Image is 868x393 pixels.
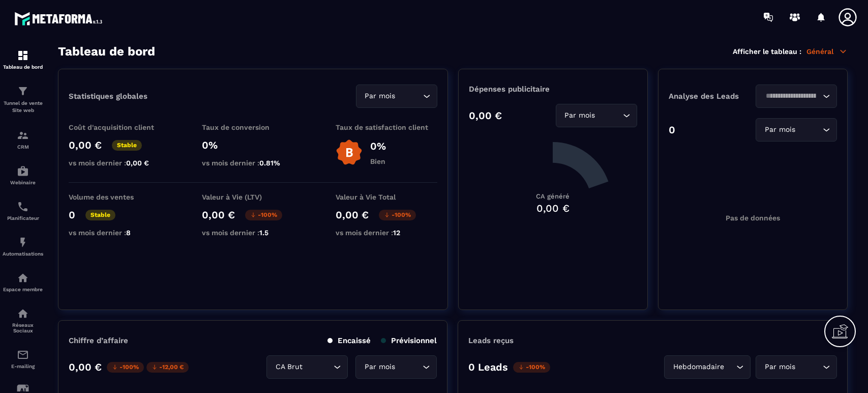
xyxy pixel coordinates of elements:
[259,159,280,167] span: 0.81%
[17,307,29,320] img: social-network
[370,140,386,152] p: 0%
[3,264,43,300] a: automationsautomationsEspace membre
[356,85,437,108] div: Search for option
[669,124,675,136] p: 0
[362,361,397,373] span: Par mois
[58,44,155,59] h3: Tableau de bord
[762,91,820,102] input: Search for option
[379,210,416,220] p: -100%
[671,361,726,373] span: Hebdomadaire
[259,229,268,237] span: 1.5
[17,349,29,361] img: email
[756,355,837,379] div: Search for option
[126,229,131,237] span: 8
[726,214,780,222] p: Pas de données
[202,193,304,201] p: Valeur à Vie (LTV)
[733,47,801,55] p: Afficher le tableau :
[797,361,820,373] input: Search for option
[669,92,753,101] p: Analyse des Leads
[202,123,304,131] p: Taux de conversion
[266,355,348,379] div: Search for option
[3,77,43,122] a: formationformationTunnel de vente Site web
[762,361,797,373] span: Par mois
[69,123,170,131] p: Coût d'acquisition client
[363,91,398,102] span: Par mois
[3,215,43,221] p: Planificateur
[664,355,751,379] div: Search for option
[3,341,43,377] a: emailemailE-mailing
[381,336,437,345] p: Prévisionnel
[3,100,43,114] p: Tunnel de vente Site web
[17,129,29,142] img: formation
[245,210,282,220] p: -100%
[469,109,502,122] p: 0,00 €
[336,123,437,131] p: Taux de satisfaction client
[806,47,848,56] p: Général
[17,236,29,248] img: automations
[3,144,43,150] p: CRM
[562,110,597,121] span: Par mois
[3,180,43,185] p: Webinaire
[69,336,128,345] p: Chiffre d’affaire
[69,159,170,167] p: vs mois dernier :
[556,104,637,127] div: Search for option
[14,9,106,28] img: logo
[336,229,437,237] p: vs mois dernier :
[398,91,421,102] input: Search for option
[146,362,189,373] p: -12,00 €
[202,209,235,221] p: 0,00 €
[202,139,304,151] p: 0%
[202,229,304,237] p: vs mois dernier :
[336,193,437,201] p: Valeur à Vie Total
[85,210,115,220] p: Stable
[3,157,43,193] a: automationsautomationsWebinaire
[597,110,620,121] input: Search for option
[336,139,363,166] img: b-badge-o.b3b20ee6.svg
[3,300,43,341] a: social-networksocial-networkRéseaux Sociaux
[3,42,43,77] a: formationformationTableau de bord
[69,209,75,221] p: 0
[726,361,734,373] input: Search for option
[107,362,144,373] p: -100%
[370,157,386,165] p: Bien
[468,361,508,373] p: 0 Leads
[393,229,400,237] span: 12
[469,85,637,94] p: Dépenses publicitaire
[17,165,29,177] img: automations
[756,85,837,108] div: Search for option
[468,336,514,345] p: Leads reçus
[756,118,837,142] div: Search for option
[202,159,304,167] p: vs mois dernier :
[17,85,29,97] img: formation
[3,64,43,70] p: Tableau de bord
[69,193,170,201] p: Volume des ventes
[762,124,797,135] span: Par mois
[3,287,43,292] p: Espace membre
[273,361,305,373] span: CA Brut
[126,159,149,167] span: 0,00 €
[3,322,43,333] p: Réseaux Sociaux
[397,361,420,373] input: Search for option
[17,49,29,62] img: formation
[327,336,371,345] p: Encaissé
[336,209,369,221] p: 0,00 €
[69,92,147,101] p: Statistiques globales
[3,193,43,229] a: schedulerschedulerPlanificateur
[305,361,331,373] input: Search for option
[3,229,43,264] a: automationsautomationsAutomatisations
[17,201,29,213] img: scheduler
[513,362,550,373] p: -100%
[112,140,142,151] p: Stable
[69,229,170,237] p: vs mois dernier :
[355,355,437,379] div: Search for option
[3,363,43,369] p: E-mailing
[797,124,820,135] input: Search for option
[3,122,43,157] a: formationformationCRM
[69,139,102,151] p: 0,00 €
[69,361,102,373] p: 0,00 €
[17,272,29,284] img: automations
[3,251,43,257] p: Automatisations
